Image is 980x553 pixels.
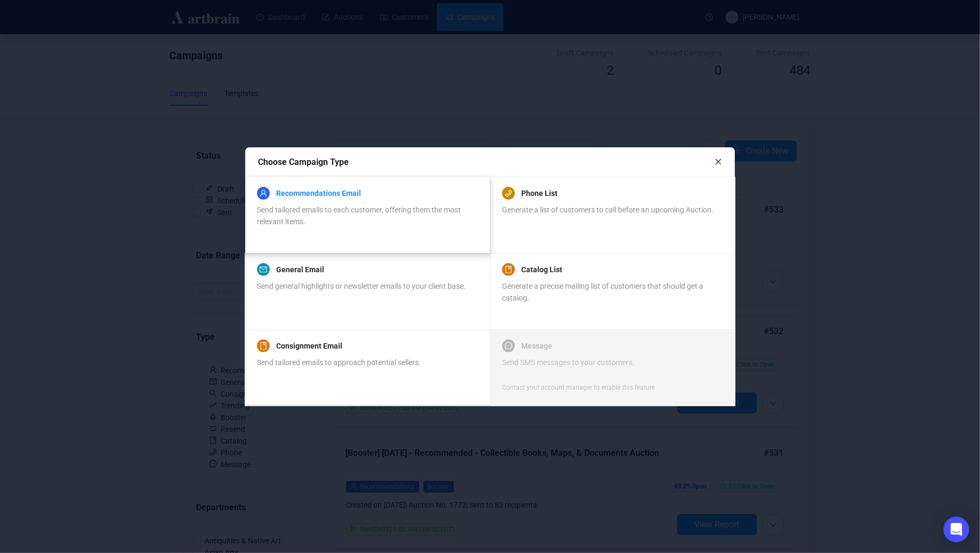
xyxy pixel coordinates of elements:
span: mail [260,266,267,273]
a: Message [521,339,552,352]
span: book [505,266,512,273]
div: Open Intercom Messenger [944,517,969,542]
span: Generate a precise mailing list of customers that should get a catalog. [502,282,703,302]
span: Send tailored emails to approach potential sellers. [257,358,421,367]
span: Generate a list of customers to call before an upcoming Auction. [502,206,714,214]
span: phone [505,189,512,197]
a: Recommendations Email [276,187,361,200]
div: Contact your account manager to enable this feature [502,382,655,393]
span: Send general highlights or newsletter emails to your client base. [257,282,466,290]
span: message [505,342,512,350]
span: book [260,342,267,350]
a: Catalog List [521,263,562,276]
a: General Email [276,263,324,276]
div: Choose Campaign Type [258,155,715,169]
span: Send SMS messages to your customers. [502,358,634,367]
a: Phone List [521,187,558,200]
span: Send tailored emails to each customer, offering them the most relevant items. [257,206,461,226]
a: Consignment Email [276,339,342,352]
span: user [260,189,267,197]
span: close [715,158,722,165]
